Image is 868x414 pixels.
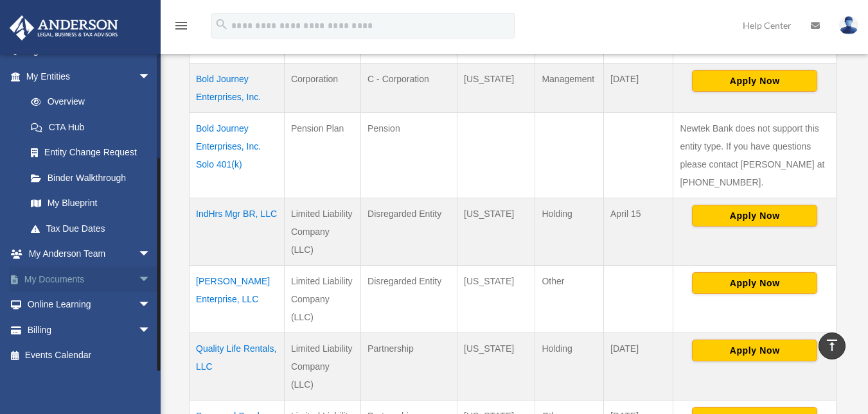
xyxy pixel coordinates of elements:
td: Disregarded Entity [361,198,457,266]
td: [US_STATE] [457,333,535,401]
i: search [215,17,229,31]
td: Other [535,266,604,333]
td: Limited Liability Company (LLC) [284,198,360,266]
td: Bold Journey Enterprises, Inc. Solo 401(k) [190,113,285,198]
td: [PERSON_NAME] Enterprise, LLC [190,266,285,333]
td: Holding [535,198,604,266]
a: My Entitiesarrow_drop_down [9,64,164,89]
a: My Documentsarrow_drop_down [9,266,170,292]
a: CTA Hub [18,114,164,140]
a: Tax Due Dates [18,216,164,241]
a: Billingarrow_drop_down [9,317,170,343]
td: Management [535,64,604,113]
td: Quality Life Rentals, LLC [190,333,285,401]
a: Overview [18,89,157,115]
td: April 15 [604,198,673,266]
span: arrow_drop_down [138,266,164,293]
td: Corporation [284,64,360,113]
i: menu [173,18,189,33]
span: arrow_drop_down [138,317,164,343]
a: Entity Change Request [18,140,164,166]
button: Apply Now [692,205,817,227]
button: Apply Now [692,70,817,92]
button: Apply Now [692,340,817,361]
td: Limited Liability Company (LLC) [284,266,360,333]
td: [US_STATE] [457,64,535,113]
a: My Anderson Teamarrow_drop_down [9,241,170,267]
td: [DATE] [604,64,673,113]
img: User Pic [839,16,858,35]
a: Events Calendar [9,343,170,368]
img: Anderson Advisors Platinum Portal [6,15,122,40]
span: arrow_drop_down [138,64,164,90]
td: [US_STATE] [457,198,535,266]
td: Disregarded Entity [361,266,457,333]
td: Limited Liability Company (LLC) [284,333,360,401]
td: [DATE] [604,333,673,401]
td: [US_STATE] [457,266,535,333]
a: Online Learningarrow_drop_down [9,292,170,318]
td: Pension [361,113,457,198]
span: arrow_drop_down [138,241,164,268]
td: IndHrs Mgr BR, LLC [190,198,285,266]
td: Holding [535,333,604,401]
td: Bold Journey Enterprises, Inc. [190,64,285,113]
td: Pension Plan [284,113,360,198]
td: Partnership [361,333,457,401]
td: Newtek Bank does not support this entity type. If you have questions please contact [PERSON_NAME]... [673,113,837,198]
a: menu [173,22,189,33]
span: arrow_drop_down [138,292,164,318]
i: vertical_align_top [824,338,840,353]
a: My Blueprint [18,191,164,216]
button: Apply Now [692,272,817,294]
a: Binder Walkthrough [18,165,164,191]
a: vertical_align_top [819,332,846,359]
td: C - Corporation [361,64,457,113]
